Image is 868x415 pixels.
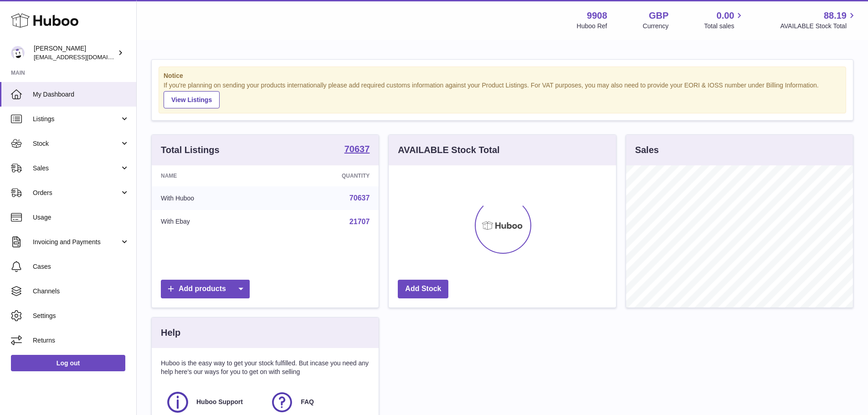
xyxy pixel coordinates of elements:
a: 0.00 Total sales [704,10,745,31]
span: 0.00 [717,10,734,22]
a: Huboo Support [165,390,261,415]
a: View Listings [164,91,220,108]
strong: 9908 [587,10,607,22]
div: [PERSON_NAME] [34,44,116,61]
h3: Help [161,327,180,339]
span: [EMAIL_ADDRESS][DOMAIN_NAME] [34,53,134,61]
a: Log out [11,355,125,371]
span: Settings [33,312,129,320]
td: With Huboo [152,186,272,210]
a: Add Stock [398,280,448,298]
span: Returns [33,336,129,345]
span: Channels [33,287,129,296]
p: Huboo is the easy way to get your stock fulfilled. But incase you need any help here's our ways f... [161,359,370,376]
img: internalAdmin-9908@internal.huboo.com [11,46,25,60]
a: FAQ [270,390,365,415]
span: FAQ [301,398,314,406]
span: Listings [33,115,120,123]
a: 70637 [344,144,370,155]
div: If you're planning on sending your products internationally please add required customs informati... [164,81,841,108]
h3: Total Listings [161,144,220,156]
span: Stock [33,139,120,148]
a: 21707 [349,218,370,225]
span: Total sales [704,22,745,31]
span: Sales [33,164,120,173]
span: Cases [33,262,129,271]
strong: GBP [649,10,668,22]
span: Orders [33,189,120,197]
td: With Ebay [152,210,272,234]
span: Usage [33,213,129,222]
a: 88.19 AVAILABLE Stock Total [780,10,857,31]
h3: AVAILABLE Stock Total [398,144,499,156]
a: 70637 [349,194,370,202]
span: AVAILABLE Stock Total [780,22,857,31]
span: Invoicing and Payments [33,238,120,246]
th: Quantity [272,165,379,186]
div: Currency [643,22,669,31]
th: Name [152,165,272,186]
h3: Sales [635,144,659,156]
a: Add products [161,280,250,298]
strong: 70637 [344,144,370,154]
strong: Notice [164,72,841,80]
div: Huboo Ref [577,22,607,31]
span: My Dashboard [33,90,129,99]
span: Huboo Support [196,398,243,406]
span: 88.19 [824,10,847,22]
